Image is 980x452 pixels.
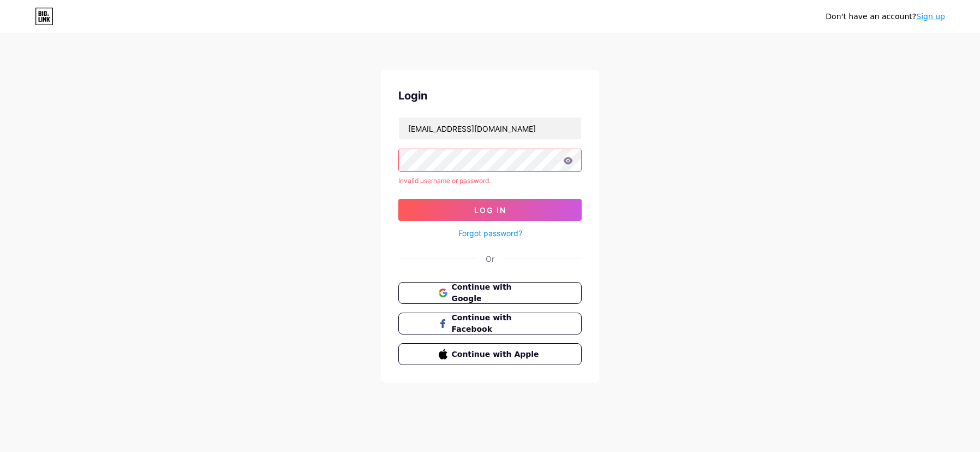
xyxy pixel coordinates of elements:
[458,227,522,239] a: Forgot password?
[452,312,542,335] span: Continue with Facebook
[916,12,945,21] a: Sign up
[398,199,582,221] button: Log In
[398,87,582,104] div: Login
[452,281,542,304] span: Continue with Google
[398,176,582,186] div: Invalid username or password.
[398,282,582,304] button: Continue with Google
[398,343,582,365] button: Continue with Apple
[826,11,945,22] div: Don't have an account?
[474,206,506,215] span: Log In
[398,313,582,334] button: Continue with Facebook
[486,253,494,265] div: Or
[399,118,581,139] input: Username
[452,349,542,360] span: Continue with Apple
